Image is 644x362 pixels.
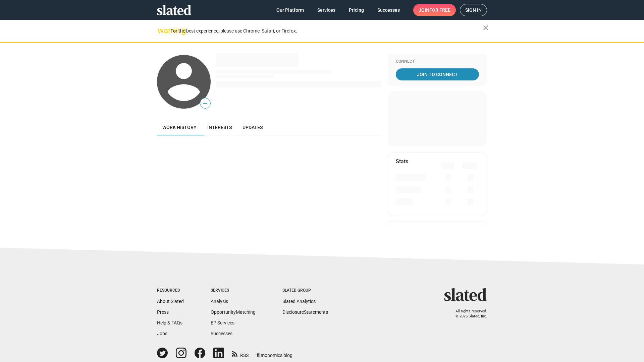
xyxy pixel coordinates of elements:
a: RSS [232,348,249,359]
div: Services [211,288,256,293]
mat-icon: warning [158,26,166,35]
a: Analysis [211,299,228,304]
span: Successes [377,4,400,16]
a: Help & FAQs [157,320,182,325]
span: Our Platform [276,4,304,16]
div: Resources [157,288,184,293]
span: Updates [243,125,263,130]
a: Successes [211,331,232,336]
a: Jobs [157,331,167,336]
span: Join [419,4,450,16]
a: Updates [237,119,268,135]
mat-card-title: Stats [396,158,408,165]
span: film [257,353,265,358]
span: for free [429,4,450,16]
a: Sign in [460,4,487,16]
a: Successes [372,4,405,16]
div: Connect [396,59,479,64]
a: Press [157,309,169,315]
a: Services [312,4,341,16]
span: Pricing [349,4,364,16]
a: About Slated [157,299,184,304]
a: Pricing [343,4,369,16]
div: For the best experience, please use Chrome, Safari, or Firefox. [170,26,483,36]
a: Interests [202,119,237,135]
span: Interests [207,125,232,130]
span: Sign in [465,4,482,16]
span: Join To Connect [397,68,478,80]
a: Work history [157,119,202,135]
a: filmonomics blog [257,347,292,359]
a: EP Services [211,320,234,325]
a: DisclosureStatements [282,309,328,315]
a: Joinfor free [413,4,456,16]
span: — [200,99,210,108]
a: OpportunityMatching [211,309,256,315]
div: Slated Group [282,288,328,293]
span: Services [317,4,335,16]
p: All rights reserved. © 2025 Slated, Inc. [448,309,487,319]
mat-icon: close [482,24,490,32]
a: Slated Analytics [282,299,316,304]
a: Join To Connect [396,68,479,80]
a: Our Platform [271,4,309,16]
span: Work history [162,125,197,130]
